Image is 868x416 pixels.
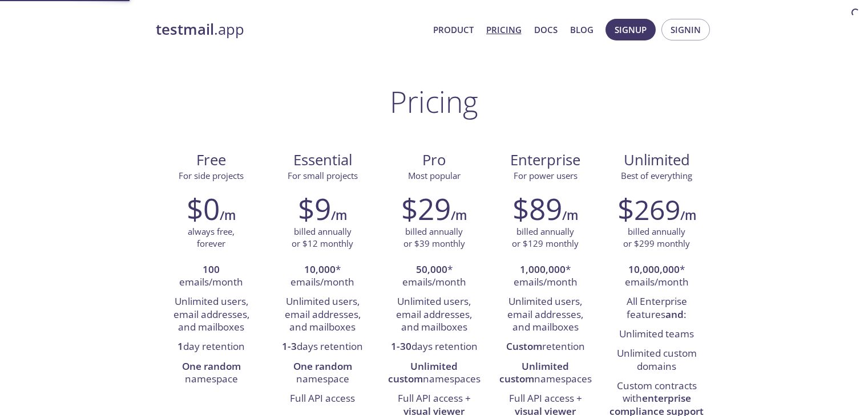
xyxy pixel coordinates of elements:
strong: 50,000 [416,263,447,276]
h2: $0 [187,191,220,226]
li: * emails/month [387,260,481,293]
span: Unlimited [624,150,690,170]
strong: One random [182,360,241,373]
span: Essential [276,150,369,170]
strong: 1 [177,340,183,353]
strong: 1,000,000 [520,263,566,276]
strong: Custom [506,340,542,353]
h6: /m [331,206,347,225]
span: For small projects [288,170,358,181]
li: Unlimited custom domains [609,344,704,377]
strong: 1-3 [282,340,297,353]
h6: /m [220,206,236,225]
span: Most popular [408,170,461,181]
strong: and [665,308,684,321]
li: Unlimited teams [609,325,704,344]
strong: Unlimited custom [388,360,458,385]
li: Unlimited users, email addresses, and mailboxes [164,292,259,337]
p: always free, forever [188,226,235,250]
a: Product [433,22,474,37]
h2: $89 [512,191,562,226]
span: Best of everything [621,170,692,181]
strong: 100 [203,263,220,276]
strong: 10,000 [304,263,336,276]
span: Free [165,150,258,170]
a: Blog [570,22,594,37]
h6: /m [680,206,696,225]
strong: One random [293,360,352,373]
span: Enterprise [499,150,592,170]
span: For power users [514,170,578,181]
button: Signin [661,19,710,40]
li: namespaces [387,357,481,390]
li: retention [498,337,592,357]
span: Pro [387,150,481,170]
li: Full API access [276,389,370,409]
li: emails/month [164,260,259,293]
h2: $29 [401,191,451,226]
h6: /m [562,206,578,225]
h2: $9 [298,191,331,226]
li: * emails/month [498,260,592,293]
li: namespaces [498,357,592,390]
h2: $ [617,191,680,226]
li: days retention [276,337,370,357]
span: Signup [615,22,647,37]
strong: 1-30 [391,340,411,353]
li: Unlimited users, email addresses, and mailboxes [276,292,370,337]
span: 269 [634,191,680,228]
h6: /m [451,206,467,225]
li: days retention [387,337,481,357]
a: Docs [534,22,558,37]
a: Pricing [486,22,522,37]
li: namespace [164,357,259,390]
strong: Unlimited custom [499,360,570,385]
li: * emails/month [276,260,370,293]
button: Signup [605,19,656,40]
span: Signin [671,22,701,37]
p: billed annually or $39 monthly [403,226,465,250]
li: Unlimited users, email addresses, and mailboxes [498,292,592,337]
p: billed annually or $129 monthly [512,226,579,250]
p: billed annually or $299 monthly [623,226,690,250]
li: All Enterprise features : [609,292,704,325]
strong: testmail [156,19,214,39]
a: testmail.app [156,20,424,39]
li: Unlimited users, email addresses, and mailboxes [387,292,481,337]
span: For side projects [179,170,244,181]
li: * emails/month [609,260,704,293]
strong: 10,000,000 [628,263,680,276]
li: day retention [164,337,259,357]
h1: Pricing [390,84,478,119]
p: billed annually or $12 monthly [292,226,353,250]
li: namespace [276,357,370,390]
